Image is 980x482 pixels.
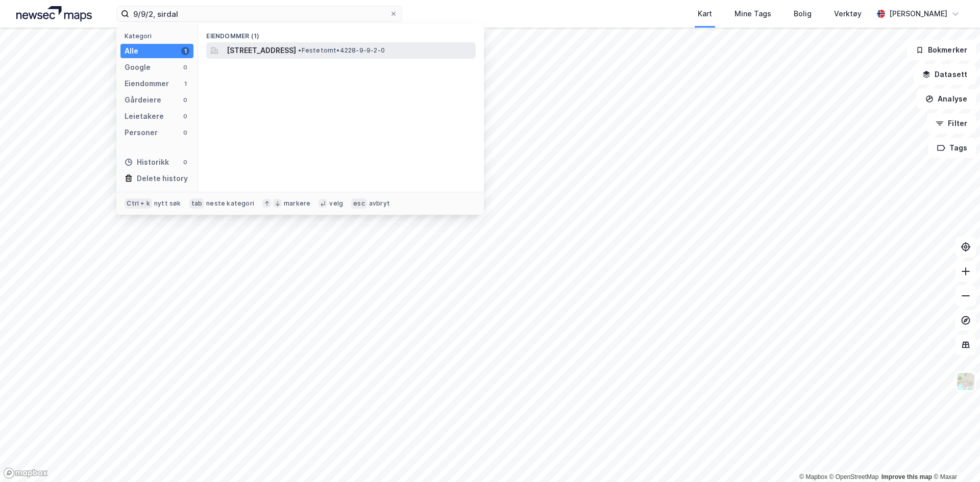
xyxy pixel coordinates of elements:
div: Eiendommer [125,78,169,90]
a: Mapbox [799,473,827,480]
span: [STREET_ADDRESS] [227,44,296,57]
iframe: Chat Widget [929,433,980,482]
img: Z [956,372,975,391]
input: Søk på adresse, matrikkel, gårdeiere, leietakere eller personer [129,6,389,21]
div: Verktøy [834,8,862,20]
div: 0 [181,129,189,137]
div: velg [329,199,343,208]
div: esc [351,198,367,209]
a: Mapbox homepage [3,467,48,479]
div: markere [284,199,310,208]
div: Bolig [794,8,812,20]
img: logo.a4113a55bc3d86da70a041830d287a7e.svg [16,6,92,21]
div: Alle [125,45,138,57]
button: Analyse [917,89,976,109]
div: Historikk [125,156,169,168]
span: • [298,46,301,54]
a: OpenStreetMap [829,473,879,480]
div: Kart [698,8,712,20]
div: Ctrl + k [125,198,152,209]
div: Personer [125,126,158,139]
div: 0 [181,96,189,104]
button: Datasett [914,64,976,85]
div: nytt søk [154,199,181,208]
button: Tags [928,138,976,158]
div: Eiendommer (1) [198,24,484,42]
div: Kategori [125,32,193,40]
a: Improve this map [881,473,932,480]
div: Gårdeiere [125,94,161,106]
div: 0 [181,112,189,120]
div: 0 [181,158,189,166]
div: tab [189,198,205,209]
div: 1 [181,80,189,88]
div: Mine Tags [734,8,771,20]
div: neste kategori [206,199,254,208]
div: Google [125,61,151,73]
div: Leietakere [125,110,164,122]
div: [PERSON_NAME] [889,8,947,20]
div: 0 [181,63,189,71]
div: Kontrollprogram for chat [929,433,980,482]
span: Festetomt • 4228-9-9-2-0 [298,46,385,55]
div: avbryt [369,199,390,208]
div: Delete history [137,172,188,185]
div: 1 [181,47,189,55]
button: Filter [927,113,976,134]
button: Bokmerker [907,40,976,60]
